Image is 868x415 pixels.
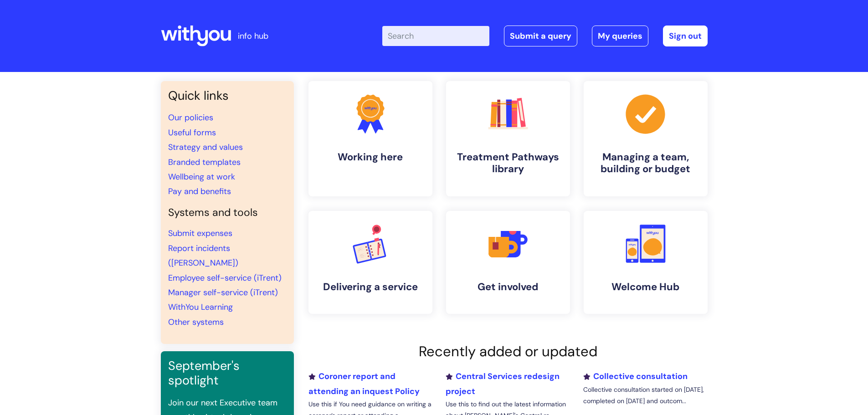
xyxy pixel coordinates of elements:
[504,26,577,46] a: Submit a query
[308,211,432,314] a: Delivering a service
[583,384,707,407] p: Collective consultation started on [DATE], completed on [DATE] and outcom...
[316,281,425,293] h4: Delivering a service
[168,359,287,388] h3: September's spotlight
[168,186,231,197] a: Pay and benefits
[308,81,432,196] a: Working here
[168,171,235,182] a: Wellbeing at work
[308,343,708,360] h2: Recently added or updated
[446,81,570,196] a: Treatment Pathways library
[168,317,224,328] a: Other systems
[238,29,268,43] p: info hub
[446,371,560,396] a: Central Services redesign project
[446,211,570,314] a: Get involved
[168,127,216,138] a: Useful forms
[591,281,700,293] h4: Welcome Hub
[168,88,287,103] h3: Quick links
[453,151,563,175] h4: Treatment Pathways library
[168,243,238,268] a: Report incidents ([PERSON_NAME])
[168,272,282,283] a: Employee self-service (iTrent)
[591,151,700,175] h4: Managing a team, building or budget
[663,26,708,46] a: Sign out
[168,228,232,239] a: Submit expenses
[308,371,420,396] a: Coroner report and attending an inquest Policy
[382,26,708,46] div: | -
[168,112,213,123] a: Our policies
[584,81,708,196] a: Managing a team, building or budget
[453,281,563,293] h4: Get involved
[168,142,243,153] a: Strategy and values
[168,157,241,168] a: Branded templates
[168,206,287,219] h4: Systems and tools
[382,26,489,46] input: Search
[168,302,233,313] a: WithYou Learning
[316,151,425,163] h4: Working here
[592,26,648,46] a: My queries
[583,371,688,382] a: Collective consultation
[168,287,278,298] a: Manager self-service (iTrent)
[584,211,708,314] a: Welcome Hub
